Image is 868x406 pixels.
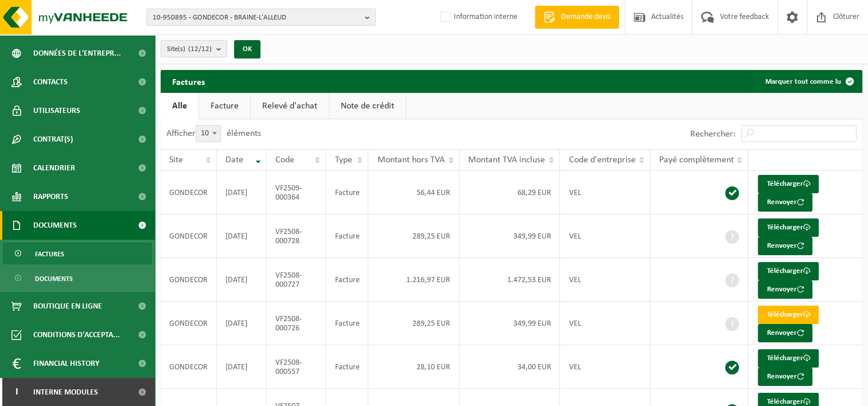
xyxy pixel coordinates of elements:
td: VEL [560,214,650,258]
span: Contacts [33,68,68,96]
span: Montant hors TVA [377,155,444,165]
td: Facture [326,214,368,258]
td: VEL [560,345,650,389]
td: VF2508-000726 [267,302,326,345]
span: Code [275,155,294,165]
td: VF2508-000727 [267,258,326,302]
td: [DATE] [217,171,267,214]
span: Boutique en ligne [33,292,102,321]
button: Renvoyer [758,237,812,255]
td: GONDECOR [161,258,217,302]
span: Factures [35,243,64,265]
span: Documents [35,268,73,290]
a: Demande devis [535,6,619,29]
td: GONDECOR [161,214,217,258]
button: OK [234,40,260,58]
a: Relevé d'achat [251,93,329,119]
h2: Factures [161,70,216,92]
td: [DATE] [217,302,267,345]
span: Site(s) [167,41,212,58]
td: GONDECOR [161,302,217,345]
span: Date [225,155,243,165]
a: Télécharger [758,349,819,368]
td: Facture [326,302,368,345]
td: 56,44 EUR [368,171,460,214]
a: Télécharger [758,218,819,237]
label: Information interne [438,9,517,26]
a: Note de crédit [329,93,406,119]
span: 10 [196,126,220,142]
span: Payé complètement [659,155,733,165]
td: 28,10 EUR [368,345,460,389]
td: 1.472,53 EUR [460,258,560,302]
a: Télécharger [758,175,819,193]
span: Montant TVA incluse [468,155,545,165]
td: Facture [326,171,368,214]
a: Télécharger [758,262,819,280]
td: GONDECOR [161,171,217,214]
button: Site(s)(12/12) [161,40,227,57]
td: [DATE] [217,214,267,258]
button: 10-950895 - GONDECOR - BRAINE-L'ALLEUD [146,9,376,26]
span: 10-950895 - GONDECOR - BRAINE-L'ALLEUD [153,9,360,26]
td: Facture [326,258,368,302]
span: Conditions d'accepta... [33,321,120,349]
td: VEL [560,302,650,345]
td: 34,00 EUR [460,345,560,389]
span: Utilisateurs [33,96,80,125]
span: Site [169,155,183,165]
span: Financial History [33,349,99,378]
td: VF2508-000728 [267,214,326,258]
td: 349,99 EUR [460,302,560,345]
td: 289,25 EUR [368,214,460,258]
a: Factures [3,243,152,264]
label: Rechercher: [690,130,735,139]
td: VF2508-000557 [267,345,326,389]
button: Marquer tout comme lu [756,70,861,93]
button: Renvoyer [758,324,812,342]
a: Documents [3,267,152,289]
span: Données de l'entrepr... [33,39,121,68]
span: Type [334,155,352,165]
button: Renvoyer [758,193,812,212]
td: VEL [560,258,650,302]
td: 68,29 EUR [460,171,560,214]
td: [DATE] [217,345,267,389]
span: 10 [196,125,221,142]
span: Demande devis [558,11,613,23]
button: Renvoyer [758,368,812,386]
td: [DATE] [217,258,267,302]
span: Documents [33,211,77,240]
span: Code d'entreprise [569,155,635,165]
span: Contrat(s) [33,125,73,154]
count: (12/12) [188,45,212,53]
a: Télécharger [758,306,819,324]
label: Afficher éléments [166,129,261,138]
td: VF2509-000364 [267,171,326,214]
td: 1.216,97 EUR [368,258,460,302]
td: VEL [560,171,650,214]
td: 349,99 EUR [460,214,560,258]
td: 289,25 EUR [368,302,460,345]
a: Facture [199,93,250,119]
button: Renvoyer [758,280,812,299]
span: Rapports [33,182,68,211]
a: Alle [161,93,198,119]
span: Calendrier [33,154,75,182]
td: Facture [326,345,368,389]
td: GONDECOR [161,345,217,389]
